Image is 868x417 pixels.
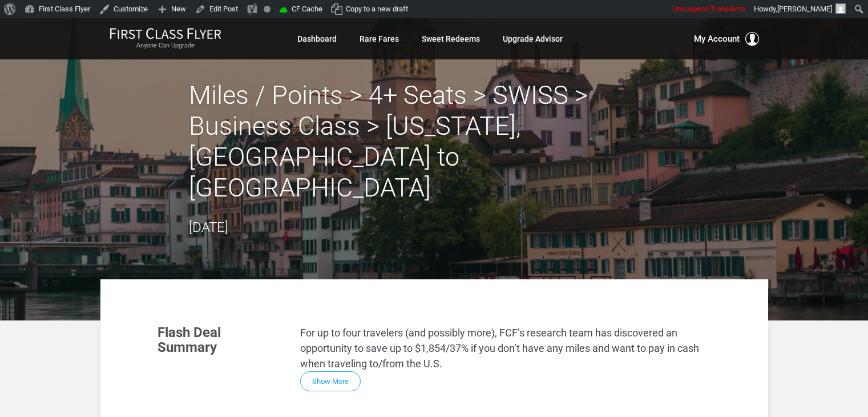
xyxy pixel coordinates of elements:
p: For up to four travelers (and possibly more), FCF’s research team has discovered an opportunity t... [300,325,711,371]
span: My Account [694,32,740,46]
a: Sweet Redeems [422,29,480,49]
time: [DATE] [189,219,228,235]
span: Unsuspend Transients [672,5,745,13]
h2: Miles / Points > 4+ Seats > SWISS > Business Class > [US_STATE], [GEOGRAPHIC_DATA] to [GEOGRAPHIC... [189,80,680,203]
img: First Class Flyer [110,27,221,39]
span: [PERSON_NAME] [777,5,832,13]
a: Upgrade Advisor [503,29,563,49]
a: Dashboard [297,29,337,49]
a: Rare Fares [360,29,399,49]
small: Anyone Can Upgrade [110,42,221,50]
h3: Flash Deal Summary [158,325,283,355]
a: First Class FlyerAnyone Can Upgrade [110,27,221,50]
button: Show More [300,371,361,391]
button: My Account [694,32,759,46]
